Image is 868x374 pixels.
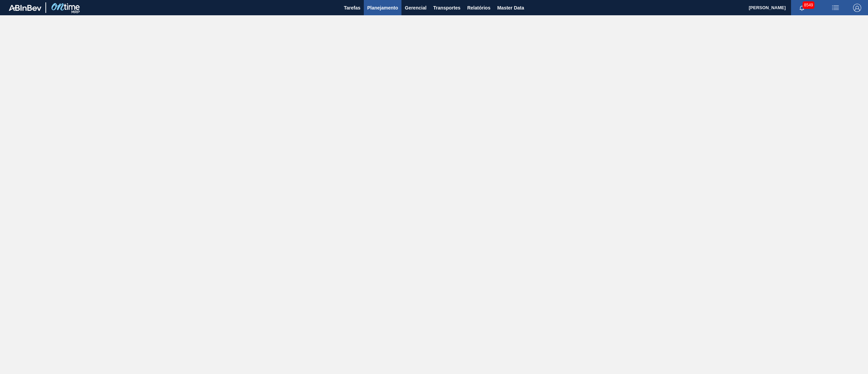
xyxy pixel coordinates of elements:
[9,5,41,11] img: TNhmsLtSVTkK8tSr43FrP2fwEKptu5GPRR3wAAAABJRU5ErkJggg==
[405,4,427,12] span: Gerencial
[497,4,524,12] span: Master Data
[853,4,861,12] img: Logout
[791,3,813,13] button: Notificações
[803,1,814,9] span: 8549
[433,4,460,12] span: Transportes
[367,4,398,12] span: Planejamento
[831,4,840,12] img: userActions
[344,4,360,12] span: Tarefas
[467,4,490,12] span: Relatórios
